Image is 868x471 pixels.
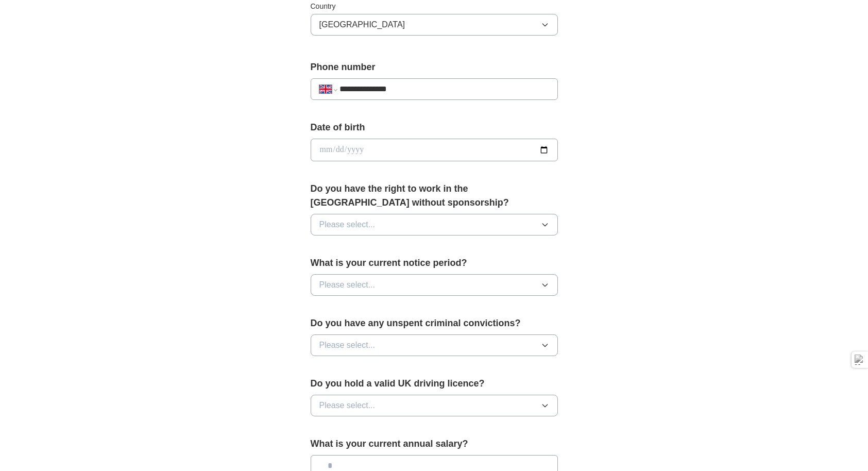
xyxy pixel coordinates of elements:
[319,339,376,351] span: Please select...
[311,256,558,270] label: What is your current notice period?
[311,1,558,12] label: Country
[311,395,558,416] button: Please select...
[311,437,558,451] label: What is your current annual salary?
[311,377,558,391] label: Do you hold a valid UK driving licence?
[319,19,405,31] span: [GEOGRAPHIC_DATA]
[311,121,558,134] label: Date of birth
[311,60,558,74] label: Phone number
[311,14,558,36] button: [GEOGRAPHIC_DATA]
[311,182,558,210] label: Do you have the right to work in the [GEOGRAPHIC_DATA] without sponsorship?
[319,218,376,231] span: Please select...
[311,334,558,356] button: Please select...
[319,279,376,291] span: Please select...
[311,274,558,296] button: Please select...
[311,316,558,330] label: Do you have any unspent criminal convictions?
[319,399,376,412] span: Please select...
[311,214,558,235] button: Please select...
